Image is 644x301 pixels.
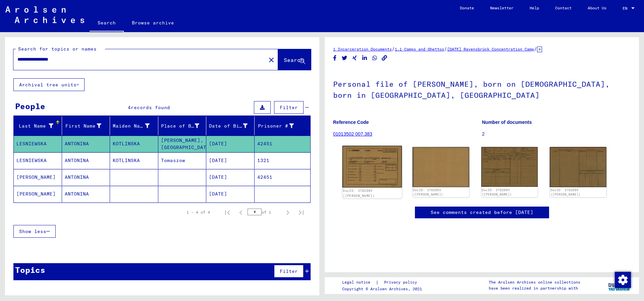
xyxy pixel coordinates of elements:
div: Topics [15,264,45,276]
mat-cell: [DATE] [206,136,255,152]
mat-icon: close [267,56,275,64]
mat-cell: [PERSON_NAME] [14,186,62,202]
button: Show less [13,225,56,238]
div: Maiden Name [113,123,150,130]
mat-header-cell: Maiden Name [110,117,158,135]
img: 001.jpg [481,147,538,187]
a: [DATE] Ravensbrück Concentration Camp [447,47,534,52]
img: Change consent [615,272,631,288]
span: / [534,46,537,52]
p: The Arolsen Archives online collections [489,279,580,285]
div: First Name [65,123,102,130]
a: DocID: 3782094 ([PERSON_NAME]) [550,188,581,197]
b: Reference Code [333,120,369,125]
a: DocID: 3782093 ([PERSON_NAME]) [413,188,443,197]
div: Place of Birth [161,123,200,130]
mat-cell: 1321 [255,152,311,169]
mat-header-cell: Last Name [14,117,62,135]
mat-cell: 42451 [255,169,311,185]
mat-cell: KOTLINSKA [110,152,158,169]
mat-header-cell: First Name [62,117,110,135]
button: Filter [274,265,304,278]
span: records found [131,104,170,110]
img: yv_logo.png [607,277,632,294]
span: Show less [19,228,46,234]
button: Share on LinkedIn [361,54,368,62]
div: Prisoner # [257,121,303,131]
a: Search [90,15,124,32]
span: EN [623,6,630,11]
mat-cell: ANTONINA [62,152,110,169]
button: Filter [274,101,304,114]
a: DocID: 3782093 ([PERSON_NAME]) [343,189,375,198]
button: First page [221,206,234,219]
mat-header-cell: Place of Birth [158,117,207,135]
span: Filter [280,104,298,110]
button: Clear [265,53,278,66]
div: Last Name [16,121,62,131]
button: Last page [294,206,308,219]
mat-cell: [PERSON_NAME] [14,169,62,185]
button: Share on Twitter [341,54,348,62]
span: Filter [280,268,298,274]
mat-cell: LESNIEWSKA [14,152,62,169]
mat-cell: 42451 [255,136,311,152]
a: 01013502 007.383 [333,131,372,137]
mat-cell: [PERSON_NAME], [GEOGRAPHIC_DATA] [158,136,207,152]
div: 1 – 4 of 4 [186,209,210,215]
div: Maiden Name [113,121,158,131]
a: Privacy policy [379,279,425,286]
a: See comments created before [DATE] [431,209,533,216]
div: Change consent [614,272,631,288]
h1: Personal file of [PERSON_NAME], born on [DEMOGRAPHIC_DATA], born in [GEOGRAPHIC_DATA], [GEOGRAPHI... [333,69,631,109]
a: 1.1 Camps and Ghettos [395,47,444,52]
span: / [392,46,395,52]
mat-cell: KOTLINSKA [110,136,158,152]
a: DocID: 3782094 ([PERSON_NAME]) [482,188,512,197]
div: People [15,100,45,112]
mat-header-cell: Date of Birth [206,117,255,135]
div: First Name [65,121,110,131]
mat-cell: ANTONINA [62,186,110,202]
button: Copy link [381,54,388,62]
span: / [444,46,447,52]
span: 4 [128,104,131,110]
p: 2 [482,131,631,138]
a: Legal notice [342,279,376,286]
button: Next page [281,206,294,219]
p: Copyright © Arolsen Archives, 2021 [342,286,425,292]
img: 002.jpg [550,147,606,187]
button: Share on Facebook [331,54,338,62]
img: 002.jpg [413,147,469,187]
div: | [342,279,425,286]
mat-label: Search for topics or names [18,46,97,52]
div: of 1 [248,209,281,215]
button: Archival tree units [13,78,85,91]
mat-cell: [DATE] [206,152,255,169]
mat-header-cell: Prisoner # [255,117,311,135]
button: Previous page [234,206,248,219]
mat-cell: Tomaszow [158,152,207,169]
a: Browse archive [124,15,182,31]
span: Search [284,57,304,63]
mat-cell: ANTONINA [62,136,110,152]
button: Share on Xing [351,54,358,62]
mat-cell: [DATE] [206,169,255,185]
div: Place of Birth [161,121,208,131]
img: Arolsen_neg.svg [5,6,84,23]
div: Last Name [16,123,53,130]
mat-cell: LESNIEWSKA [14,136,62,152]
img: 001.jpg [342,146,402,187]
div: Date of Birth [209,123,248,130]
a: 1 Incarceration Documents [333,47,392,52]
button: Search [278,49,311,70]
p: have been realized in partnership with [489,285,580,291]
mat-cell: [DATE] [206,186,255,202]
button: Share on WhatsApp [371,54,378,62]
div: Date of Birth [209,121,256,131]
b: Number of documents [482,120,532,125]
div: Prisoner # [257,123,294,130]
mat-cell: ANTONINA [62,169,110,185]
